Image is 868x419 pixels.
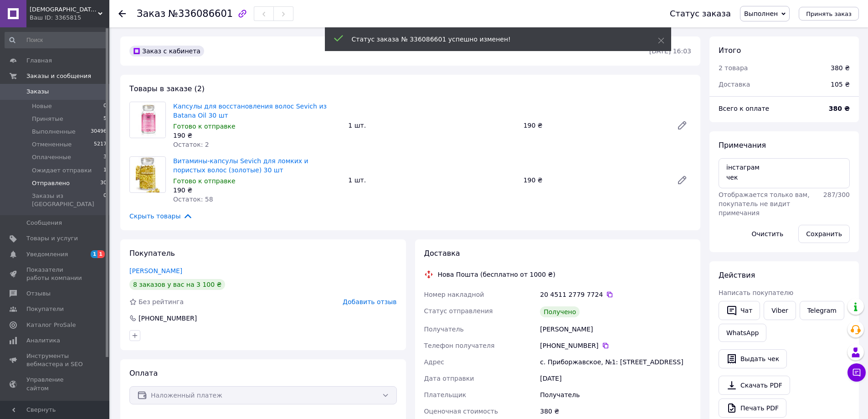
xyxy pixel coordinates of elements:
span: Номер накладной [424,291,484,298]
span: Готово к отправке [173,123,236,130]
span: Плательщик [424,391,467,398]
span: 1 [98,250,105,258]
a: Капсулы для восстановления волос Sevich из Batana Oil 30 шт [173,103,327,119]
span: Принять заказ [806,10,852,17]
span: Написать покупателю [719,289,793,296]
span: Выполнен [744,10,778,17]
b: 380 ₴ [829,105,850,112]
div: 8 заказов у вас на 3 100 ₴ [129,279,225,290]
div: 1 шт. [344,174,519,186]
span: Скрыть товары [129,211,193,221]
span: Остаток: 2 [173,141,209,148]
span: 0 [103,192,107,208]
span: Уведомления [26,250,68,259]
span: 30496 [91,128,107,136]
div: 190 ₴ [173,131,341,140]
div: Получено [540,306,580,317]
div: с. Приборжавское, №1: [STREET_ADDRESS] [538,354,693,370]
div: 190 ₴ [173,186,341,195]
a: WhatsApp [719,324,766,342]
button: Сохранить [798,225,850,243]
div: [PHONE_NUMBER] [540,341,691,350]
span: Итого [719,46,741,55]
span: Телефон получателя [424,342,495,349]
a: [PERSON_NAME] [129,267,182,274]
input: Поиск [5,32,108,48]
span: Ladies' Secrets [30,5,98,14]
a: Viber [764,301,796,320]
div: [PHONE_NUMBER] [138,314,198,323]
span: Покупатели [26,305,64,313]
span: Оплата [129,369,158,378]
span: Примечания [719,141,766,150]
span: Действия [719,271,755,279]
span: Статус отправления [424,307,493,315]
span: Главная [26,57,52,65]
span: 1 [91,250,98,258]
span: 3 [103,153,107,161]
span: Отправлено [32,179,70,187]
span: Товары и услуги [26,234,78,243]
span: Заказ [137,8,165,19]
span: Принятые [32,115,63,123]
span: Адрес [424,358,444,366]
div: Статус заказа № 336086601 успешно изменен! [352,35,635,44]
span: Заказы из [GEOGRAPHIC_DATA] [32,192,103,208]
span: Оплаченные [32,153,71,161]
span: Доставка [424,249,460,258]
span: 0 [103,102,107,110]
span: Дата отправки [424,375,474,382]
div: [DATE] [538,370,693,387]
span: 5 [103,115,107,123]
span: Новые [32,102,52,110]
button: Очистить [744,225,791,243]
button: Выдать чек [719,349,787,368]
div: 190 ₴ [520,119,669,132]
div: 190 ₴ [520,174,669,186]
div: 20 4511 2779 7724 [540,290,691,299]
span: Без рейтинга [139,298,184,305]
button: Принять заказ [799,7,859,21]
a: Telegram [800,301,844,320]
a: Скачать PDF [719,376,790,395]
span: Аналитика [26,336,60,345]
img: Капсулы для восстановления волос Sevich из Batana Oil 30 шт [130,103,165,137]
span: Заказы [26,88,49,96]
span: Всего к оплате [719,105,769,112]
span: Заказы и сообщения [26,72,91,80]
span: 287 / 300 [823,191,850,198]
span: Доставка [719,81,750,88]
span: 30 [100,179,107,187]
span: №336086601 [168,8,233,19]
span: 2 товара [719,64,748,72]
span: Оценочная стоимость [424,408,498,415]
div: Нова Пошта (бесплатно от 1000 ₴) [436,270,558,279]
div: [PERSON_NAME] [538,321,693,337]
div: Заказ с кабинета [129,46,204,57]
span: Остаток: 58 [173,196,213,203]
span: Ожидает отправки [32,166,92,175]
span: Показатели работы компании [26,266,84,282]
div: 105 ₴ [825,74,855,94]
span: Каталог ProSale [26,321,76,329]
span: Товары в заказе (2) [129,84,205,93]
div: Вернуться назад [118,9,126,18]
span: Сообщения [26,219,62,227]
button: Чат с покупателем [847,363,866,382]
span: Инструменты вебмастера и SEO [26,352,84,368]
a: Печать PDF [719,398,786,418]
button: Чат [719,301,760,320]
span: Управление сайтом [26,376,84,392]
span: Кошелек компании [26,400,84,416]
div: Получатель [538,387,693,403]
span: 5217 [94,140,107,149]
textarea: інстаграм чек [719,158,850,188]
span: Выполненные [32,128,76,136]
span: Отображается только вам, покупатель не видит примечания [719,191,810,217]
span: Добавить отзыв [343,298,396,305]
span: Отзывы [26,290,51,298]
span: Отмененные [32,140,72,149]
a: Редактировать [673,116,691,134]
span: Готово к отправке [173,177,236,185]
img: Витамины-капсулы Sevich для ломких и пористых волос (золотые) 30 шт [136,157,159,192]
